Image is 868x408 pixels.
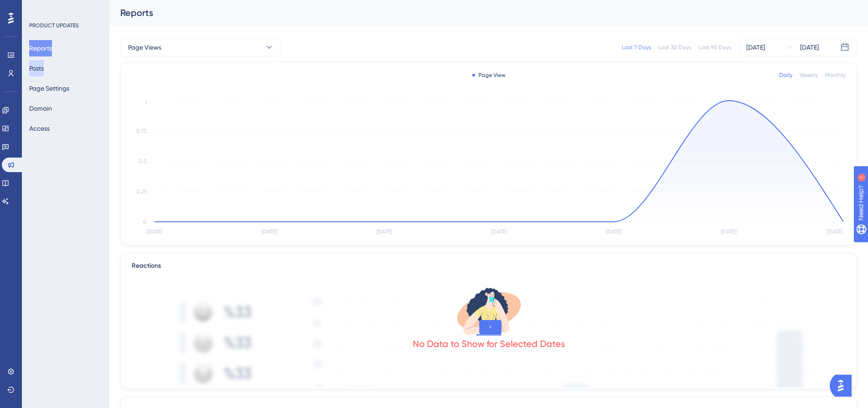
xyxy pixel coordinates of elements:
div: 1 [63,5,66,12]
div: Last 90 Days [699,44,731,51]
div: Reactions [132,260,846,271]
span: Page Views [128,42,161,53]
button: Posts [29,60,44,76]
iframe: UserGuiding AI Assistant Launcher [830,372,857,399]
div: Last 30 Days [658,44,691,51]
div: PRODUCT UPDATES [29,22,79,29]
tspan: 0.25 [136,189,147,195]
tspan: 0.75 [136,128,147,134]
tspan: 0.5 [139,158,147,164]
div: Last 7 Days [622,44,651,51]
div: [DATE] [800,42,819,53]
button: Page Settings [29,80,69,97]
tspan: [DATE] [491,229,507,235]
button: Domain [29,100,52,117]
div: No Data to Show for Selected Dates [413,337,565,350]
div: Monthly [825,71,846,79]
button: Reports [29,40,52,56]
button: Page Views [120,38,282,56]
tspan: 0 [143,219,147,225]
div: Daily [779,71,792,79]
div: [DATE] [746,42,765,53]
span: Need Help? [21,2,57,13]
tspan: [DATE] [262,229,277,235]
tspan: [DATE] [606,229,621,235]
tspan: [DATE] [376,229,392,235]
tspan: [DATE] [721,229,736,235]
tspan: [DATE] [827,229,842,235]
div: Reports [120,6,834,19]
button: Access [29,120,50,137]
tspan: [DATE] [147,229,162,235]
div: Page View [472,71,505,79]
tspan: 1 [145,100,147,106]
div: Weekly [800,71,818,79]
